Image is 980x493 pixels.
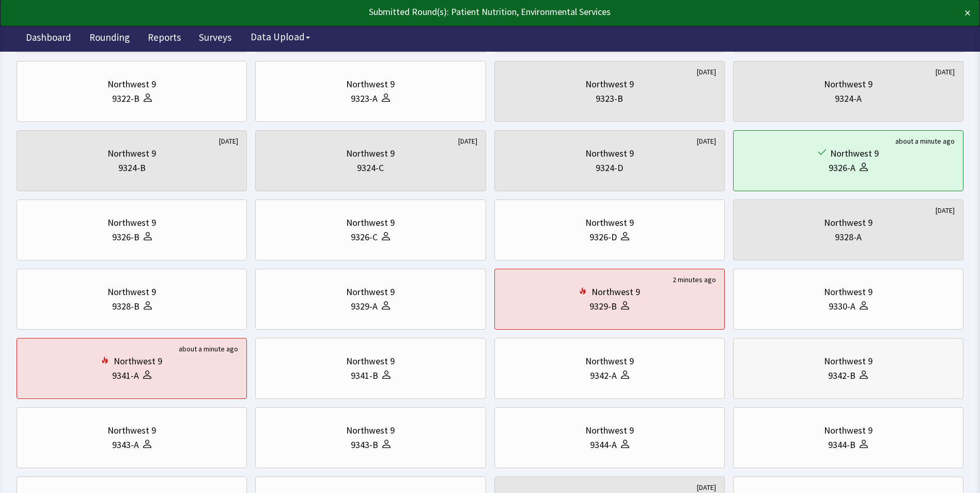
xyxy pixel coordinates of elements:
div: [DATE] [697,482,716,492]
div: Northwest 9 [592,285,640,299]
div: 2 minutes ago [673,274,716,285]
div: Northwest 9 [830,146,879,161]
div: [DATE] [458,136,477,146]
div: Northwest 9 [585,423,634,438]
div: 9343-A [112,438,139,452]
a: Surveys [191,26,239,52]
div: 9324-C [357,161,384,175]
div: Northwest 9 [585,215,634,230]
a: Dashboard [18,26,79,52]
div: Northwest 9 [107,423,156,438]
button: × [965,5,971,21]
div: Northwest 9 [585,77,634,91]
div: 9323-A [351,91,378,106]
div: 9343-B [351,438,378,452]
div: 9328-A [835,230,862,244]
div: 9326-B [112,230,139,244]
div: Northwest 9 [114,354,162,368]
div: 9324-D [596,161,623,175]
div: [DATE] [936,205,955,215]
div: 9326-A [829,161,855,175]
div: 9341-A [112,368,139,383]
div: Northwest 9 [824,354,873,368]
div: [DATE] [936,67,955,77]
div: 9342-B [828,368,855,383]
div: Northwest 9 [107,146,156,161]
div: 9330-A [829,299,855,314]
div: Northwest 9 [346,215,395,230]
div: 9344-A [590,438,617,452]
div: 9344-B [828,438,855,452]
div: Northwest 9 [346,423,395,438]
div: Northwest 9 [585,354,634,368]
div: 9342-A [590,368,617,383]
div: Northwest 9 [346,146,395,161]
div: Northwest 9 [824,423,873,438]
div: Northwest 9 [585,146,634,161]
div: 9326-D [589,230,617,244]
div: Northwest 9 [346,285,395,299]
div: 9324-B [118,161,146,175]
div: 9329-B [589,299,617,314]
button: Data Upload [244,27,316,47]
div: 9324-A [835,91,862,106]
div: Northwest 9 [107,77,156,91]
div: 9328-B [112,299,139,314]
div: 9341-B [351,368,378,383]
div: 9322-B [112,91,139,106]
div: [DATE] [697,136,716,146]
div: Northwest 9 [824,285,873,299]
a: Reports [140,26,189,52]
div: 9326-C [351,230,378,244]
div: Northwest 9 [346,77,395,91]
div: [DATE] [219,136,238,146]
div: about a minute ago [895,136,955,146]
div: [DATE] [697,67,716,77]
div: Submitted Round(s): Patient Nutrition, Environmental Services [9,5,875,19]
div: Northwest 9 [346,354,395,368]
div: Northwest 9 [107,215,156,230]
div: Northwest 9 [824,77,873,91]
div: about a minute ago [179,344,238,354]
div: Northwest 9 [107,285,156,299]
div: 9329-A [351,299,378,314]
a: Rounding [82,26,137,52]
div: 9323-B [596,91,623,106]
div: Northwest 9 [824,215,873,230]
